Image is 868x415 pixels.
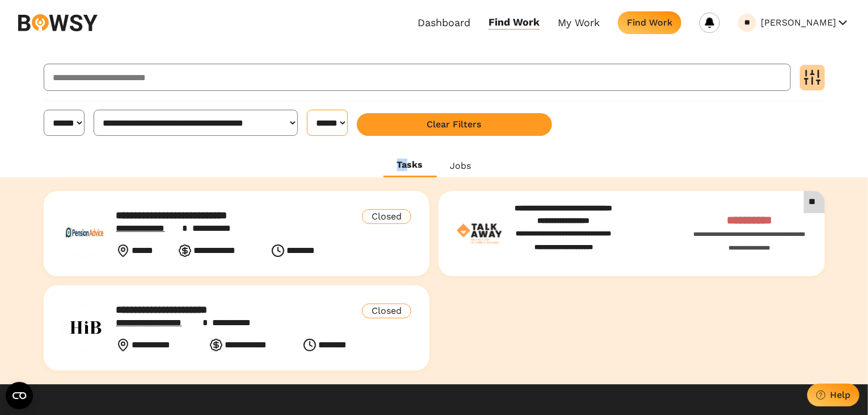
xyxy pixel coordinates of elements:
img: svg%3e [18,14,98,31]
img: logo-DiDslwpS.svg [457,211,502,256]
div: Help [830,389,850,400]
button: Clear Filters [357,113,552,136]
a: Nora Na [738,14,756,32]
a: My Work [558,16,600,29]
a: Dashboard [418,16,470,29]
div: Closed [362,304,411,318]
button: Help [807,384,859,406]
button: Find Work [618,11,681,34]
div: Nora Na [742,19,753,27]
div: Clear Filters [427,119,482,130]
div: Closed [362,209,411,224]
button: [PERSON_NAME] [761,14,850,32]
button: Tasks [384,154,437,177]
div: Find Work [627,17,672,28]
button: Open CMP widget [6,382,33,409]
button: Jobs [437,154,485,177]
a: Find Work [488,16,540,29]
